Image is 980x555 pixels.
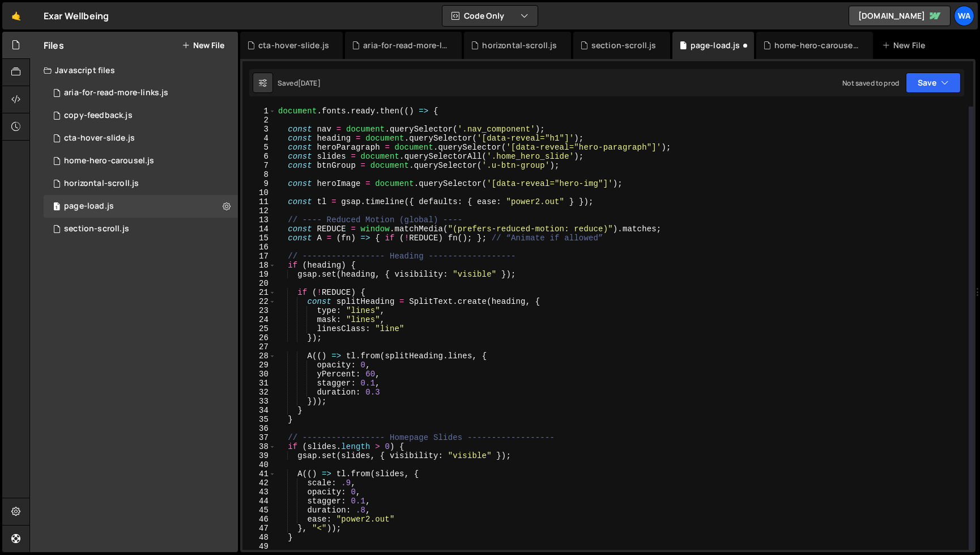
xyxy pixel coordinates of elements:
div: New File [882,40,930,51]
div: 15 [242,234,276,243]
div: 28 [242,351,276,361]
div: 16122/45071.js [44,172,238,195]
div: 2 [242,116,276,125]
div: 20 [242,279,276,288]
div: horizontal-scroll.js [64,179,139,189]
div: 43 [242,488,276,497]
div: 16122/43585.js [44,150,238,172]
div: 9 [242,179,276,188]
div: 44 [242,497,276,506]
div: 7 [242,161,276,170]
div: Exar Wellbeing [44,9,109,23]
div: 12 [242,206,276,215]
div: Javascript files [30,59,238,82]
div: 5 [242,143,276,152]
div: 48 [242,533,276,542]
div: 14 [242,224,276,234]
button: Code Only [442,6,538,26]
div: 10 [242,188,276,197]
div: aria-for-read-more-links.js [64,88,168,98]
div: aria-for-read-more-links.js [363,40,448,51]
div: 26 [242,333,276,342]
div: Not saved to prod [842,78,899,88]
div: page-load.js [64,201,114,211]
div: 45 [242,506,276,515]
div: 24 [242,315,276,324]
div: 16122/44019.js [44,127,238,150]
div: 16122/46370.js [44,82,238,104]
div: copy-feedback.js [64,111,133,121]
div: section-scroll.js [64,224,129,234]
div: 17 [242,252,276,261]
span: 1 [53,203,60,212]
div: 23 [242,306,276,315]
div: 19 [242,270,276,279]
div: 8 [242,170,276,179]
div: 21 [242,288,276,297]
div: page-load.js [691,40,740,51]
div: Saved [278,78,321,88]
div: section-scroll.js [591,40,657,51]
div: 39 [242,451,276,460]
div: 37 [242,433,276,442]
div: [DATE] [298,78,321,88]
div: 31 [242,379,276,388]
div: 16 [242,243,276,252]
div: cta-hover-slide.js [64,133,135,143]
div: 35 [242,415,276,424]
h2: Files [44,39,64,52]
div: 33 [242,397,276,406]
a: 🤙 [2,2,30,29]
div: 41 [242,469,276,478]
a: wa [954,6,974,26]
div: 42 [242,478,276,488]
div: 16122/44105.js [44,195,238,218]
div: 18 [242,261,276,270]
div: 49 [242,542,276,551]
div: 1 [242,107,276,116]
div: 4 [242,134,276,143]
div: home-hero-carousel.js [64,156,154,166]
div: 30 [242,370,276,379]
div: 36 [242,424,276,433]
div: 46 [242,515,276,524]
div: 32 [242,388,276,397]
div: 40 [242,460,276,469]
div: 16122/43314.js [44,104,238,127]
div: 16122/45954.js [44,218,238,240]
div: 22 [242,297,276,306]
div: horizontal-scroll.js [482,40,557,51]
button: Save [906,73,961,93]
div: 11 [242,197,276,206]
div: 29 [242,361,276,370]
div: 6 [242,152,276,161]
div: cta-hover-slide.js [258,40,329,51]
div: 25 [242,324,276,333]
div: 47 [242,524,276,533]
a: [DOMAIN_NAME] [849,6,951,26]
button: New File [182,41,224,50]
div: 27 [242,342,276,351]
div: 3 [242,125,276,134]
div: home-hero-carousel.js [774,40,859,51]
div: 38 [242,442,276,451]
div: 34 [242,406,276,415]
div: 13 [242,215,276,224]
